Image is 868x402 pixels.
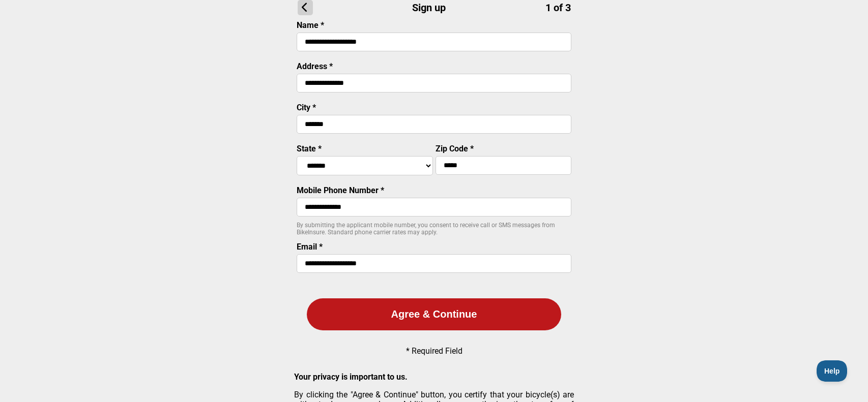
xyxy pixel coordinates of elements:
label: City * [297,103,316,112]
span: 1 of 3 [545,2,571,14]
label: State * [297,144,322,153]
label: Mobile Phone Number * [297,185,384,195]
p: By submitting the applicant mobile number, you consent to receive call or SMS messages from BikeI... [297,222,571,236]
label: Email * [297,242,323,252]
button: Agree & Continue [307,298,561,330]
label: Address * [297,61,333,71]
iframe: Toggle Customer Support [817,360,848,382]
p: * Required Field [406,346,462,356]
strong: Your privacy is important to us. [294,372,408,382]
label: Zip Code * [436,144,474,153]
label: Name * [297,20,324,30]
